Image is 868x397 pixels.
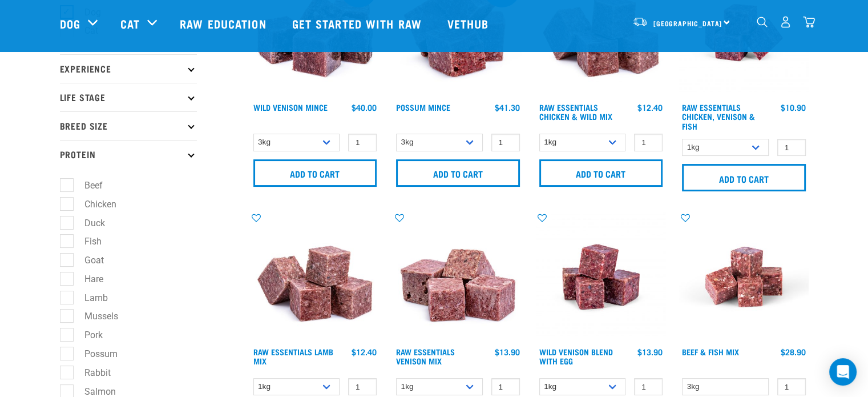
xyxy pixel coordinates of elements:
[396,159,520,187] input: Add to cart
[251,212,380,342] img: ?1041 RE Lamb Mix 01
[491,134,520,151] input: 1
[781,347,806,356] div: $28.90
[66,216,110,230] label: Duck
[66,178,107,193] label: Beef
[634,134,663,151] input: 1
[682,164,806,191] input: Add to cart
[539,105,612,118] a: Raw Essentials Chicken & Wild Mix
[60,54,197,83] p: Experience
[66,197,121,211] label: Chicken
[348,378,377,396] input: 1
[352,347,377,356] div: $12.40
[348,134,377,151] input: 1
[66,328,107,342] label: Pork
[803,16,815,28] img: home-icon@2x.png
[66,366,115,380] label: Rabbit
[396,105,450,109] a: Possum Mince
[536,212,666,342] img: Venison Egg 1616
[634,378,663,396] input: 1
[491,378,520,396] input: 1
[777,139,806,157] input: 1
[66,234,106,248] label: Fish
[60,83,197,111] p: Life Stage
[780,16,792,28] img: user.png
[829,358,857,386] div: Open Intercom Messenger
[637,103,663,112] div: $12.40
[168,1,280,46] a: Raw Education
[352,103,377,112] div: $40.00
[637,347,663,356] div: $13.90
[66,309,123,323] label: Mussels
[682,350,739,354] a: Beef & Fish Mix
[539,159,663,187] input: Add to cart
[495,347,520,356] div: $13.90
[436,1,503,46] a: Vethub
[66,291,112,305] label: Lamb
[281,1,436,46] a: Get started with Raw
[632,17,648,27] img: van-moving.png
[66,253,108,267] label: Goat
[777,378,806,396] input: 1
[393,212,523,342] img: 1113 RE Venison Mix 01
[757,17,768,27] img: home-icon-1@2x.png
[60,140,197,169] p: Protein
[60,15,80,32] a: Dog
[253,105,328,109] a: Wild Venison Mince
[781,103,806,112] div: $10.90
[120,15,140,32] a: Cat
[60,111,197,140] p: Breed Size
[679,212,809,342] img: Beef Mackerel 1
[66,272,108,286] label: Hare
[495,103,520,112] div: $41.30
[539,350,613,363] a: Wild Venison Blend with Egg
[396,350,455,363] a: Raw Essentials Venison Mix
[653,21,722,25] span: [GEOGRAPHIC_DATA]
[253,159,377,187] input: Add to cart
[682,105,755,127] a: Raw Essentials Chicken, Venison & Fish
[253,350,333,363] a: Raw Essentials Lamb Mix
[66,347,122,361] label: Possum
